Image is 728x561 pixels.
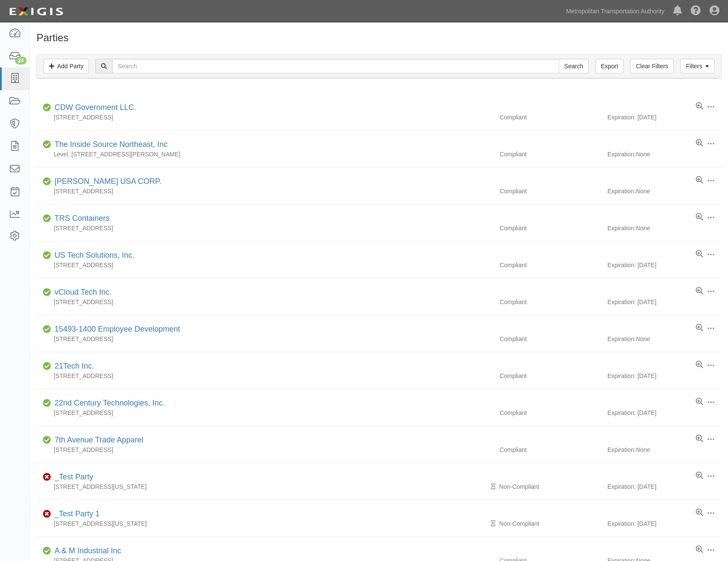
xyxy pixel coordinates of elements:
[696,250,703,259] a: View results summary
[37,335,493,343] div: [STREET_ADDRESS]
[696,102,703,111] a: View results summary
[607,372,722,380] div: Expiration: [DATE]
[607,261,722,269] div: Expiration: [DATE]
[6,4,66,19] img: logo-5460c22ac91f19d4615b14bd174203de0afe785f0fc80cf4dbbc73dc1793850b.png
[493,409,607,417] div: Compliant
[55,103,136,112] a: CDW Government LLC.
[636,225,650,232] i: None
[696,324,703,332] a: View results summary
[37,409,493,417] div: [STREET_ADDRESS]
[607,445,722,454] div: Expiration:
[43,511,51,517] i: Non-Compliant
[55,288,112,296] a: vCloud Tech Inc.
[43,474,51,480] i: Non-Compliant
[43,105,51,111] i: Compliant
[696,435,703,443] a: View results summary
[691,6,701,16] i: Help Center - Complianz
[43,363,51,369] i: Compliant
[51,287,112,298] div: vCloud Tech Inc.
[636,335,650,342] i: None
[55,509,100,518] a: _Test Party 1
[51,472,93,483] div: _Test Party
[55,251,134,259] a: US Tech Solutions, Inc.
[607,113,722,122] div: Expiration: [DATE]
[37,298,493,306] div: [STREET_ADDRESS]
[55,546,121,555] a: A & M Industrial Inc
[37,445,493,454] div: [STREET_ADDRESS]
[55,325,180,333] a: 15493-1400 Employee Development
[607,150,722,159] div: Expiration:
[51,213,110,224] div: TRS Containers
[51,324,180,335] div: 15493-1400 Employee Development
[607,482,722,491] div: Expiration: [DATE]
[43,290,51,296] i: Compliant
[51,361,94,372] div: 21Tech Inc.
[630,59,673,73] a: Clear Filters
[493,187,607,195] div: Compliant
[43,326,51,332] i: Compliant
[55,399,165,407] a: 22nd Century Technologies, Inc.
[696,472,703,480] a: View results summary
[696,139,703,148] a: View results summary
[696,398,703,406] a: View results summary
[607,409,722,417] div: Expiration: [DATE]
[680,59,715,73] a: Filters
[607,519,722,528] div: Expiration: [DATE]
[43,142,51,148] i: Compliant
[51,546,121,557] div: A & M Industrial Inc
[43,548,51,554] i: Compliant
[607,224,722,232] div: Expiration:
[51,398,165,409] div: 22nd Century Technologies, Inc.
[55,140,168,149] a: The Inside Source Northeast, Inc
[51,250,134,261] div: US Tech Solutions, Inc.
[43,59,89,73] a: Add Party
[696,287,703,296] a: View results summary
[51,139,168,150] div: The Inside Source Northeast, Inc
[37,32,722,43] h1: Parties
[37,113,493,122] div: [STREET_ADDRESS]
[37,372,493,380] div: [STREET_ADDRESS]
[51,509,100,520] div: _Test Party 1
[37,224,493,232] div: [STREET_ADDRESS]
[55,436,143,444] a: 7th Avenue Trade Apparel
[55,177,161,186] a: [PERSON_NAME] USA CORP.
[15,57,27,64] div: 24
[37,482,493,491] div: [STREET_ADDRESS][US_STATE]
[51,102,136,113] div: CDW Government LLC.
[493,482,607,491] div: Non-Compliant
[37,150,493,159] div: Level, [STREET_ADDRESS][PERSON_NAME]
[696,546,703,554] a: View results summary
[37,519,493,528] div: [STREET_ADDRESS][US_STATE]
[696,213,703,222] a: View results summary
[636,446,650,453] i: None
[636,151,650,158] i: None
[51,176,161,187] div: SCHENCK USA CORP.
[493,445,607,454] div: Compliant
[43,179,51,185] i: Compliant
[607,335,722,343] div: Expiration:
[595,59,624,73] a: Export
[493,150,607,159] div: Compliant
[493,372,607,380] div: Compliant
[493,335,607,343] div: Compliant
[43,400,51,406] i: Compliant
[493,113,607,122] div: Compliant
[607,298,722,306] div: Expiration: [DATE]
[43,437,51,443] i: Compliant
[696,509,703,517] a: View results summary
[493,261,607,269] div: Compliant
[55,214,110,223] a: TRS Containers
[636,188,650,195] i: None
[43,253,51,259] i: Compliant
[696,361,703,369] a: View results summary
[493,298,607,306] div: Compliant
[493,519,607,528] div: Non-Compliant
[51,435,143,446] div: 7th Avenue Trade Apparel
[696,176,703,185] a: View results summary
[43,216,51,222] i: Compliant
[55,362,94,370] a: 21Tech Inc.
[491,484,496,490] i: Pending Review
[559,59,589,73] input: Search
[562,3,669,20] a: Metropolitan Transportation Authority
[37,187,493,195] div: [STREET_ADDRESS]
